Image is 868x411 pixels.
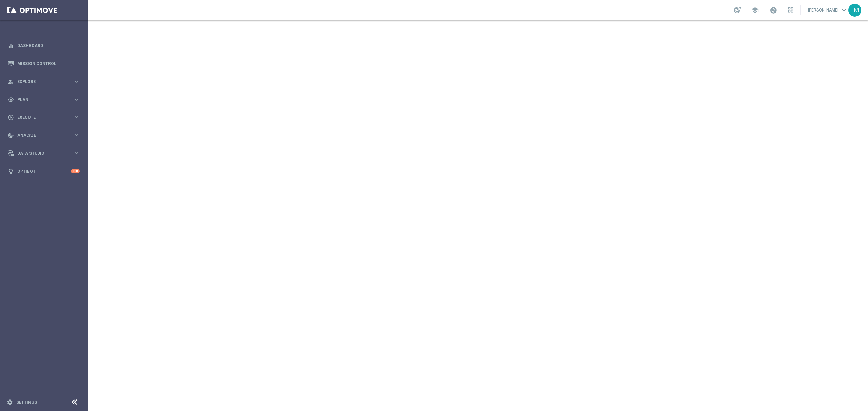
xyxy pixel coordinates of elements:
[751,6,759,14] span: school
[7,61,80,66] button: Mission Control
[73,78,80,85] i: keyboard_arrow_right
[8,55,80,72] div: Mission Control
[17,55,80,72] a: Mission Control
[73,132,80,138] i: keyboard_arrow_right
[17,133,73,137] span: Analyze
[17,37,80,55] a: Dashboard
[7,79,80,84] button: person_search Explore keyboard_arrow_right
[8,132,14,138] i: track_changes
[7,43,80,48] button: equalizer Dashboard
[17,80,73,84] span: Explore
[807,5,848,15] a: [PERSON_NAME]keyboard_arrow_down
[848,4,861,17] div: LM
[8,43,14,49] i: equalizer
[8,162,80,180] div: Optibot
[17,151,73,155] span: Data Studio
[840,6,848,14] span: keyboard_arrow_down
[8,114,73,121] div: Execute
[8,79,14,85] i: person_search
[8,37,80,55] div: Dashboard
[8,96,14,103] i: gps_fixed
[8,79,73,85] div: Explore
[71,169,80,173] div: +10
[17,98,73,102] span: Plan
[73,114,80,121] i: keyboard_arrow_right
[7,151,80,156] button: Data Studio keyboard_arrow_right
[8,114,14,121] i: play_circle_outline
[8,168,14,174] i: lightbulb
[7,169,80,174] button: lightbulb Optibot +10
[8,150,73,156] div: Data Studio
[7,399,13,405] i: settings
[8,96,73,103] div: Plan
[7,97,80,102] button: gps_fixed Plan keyboard_arrow_right
[17,162,71,180] a: Optibot
[17,115,73,120] span: Execute
[16,400,37,404] a: Settings
[73,96,80,103] i: keyboard_arrow_right
[73,150,80,156] i: keyboard_arrow_right
[7,115,80,120] button: play_circle_outline Execute keyboard_arrow_right
[8,132,73,138] div: Analyze
[7,133,80,138] button: track_changes Analyze keyboard_arrow_right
